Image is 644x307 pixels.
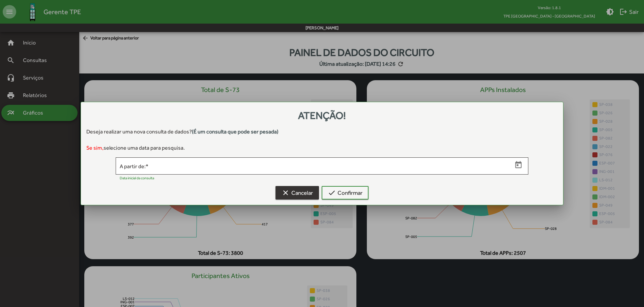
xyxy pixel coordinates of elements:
mat-icon: check [328,189,336,197]
span: Cancelar [282,187,313,199]
mat-hint: Data inicial da consulta [120,176,154,180]
span: Atenção! [298,110,346,121]
mat-icon: clear [282,189,290,197]
div: Deseja realizar uma nova consulta de dados? selecione uma data para pesquisa. [81,128,563,152]
button: Open calendar [513,159,524,171]
strong: (É um consulta que pode ser pesada) [192,128,279,135]
span: Confirmar [328,187,362,199]
button: Confirmar [322,186,369,199]
span: Se sim, [86,145,104,151]
button: Cancelar [275,186,319,199]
